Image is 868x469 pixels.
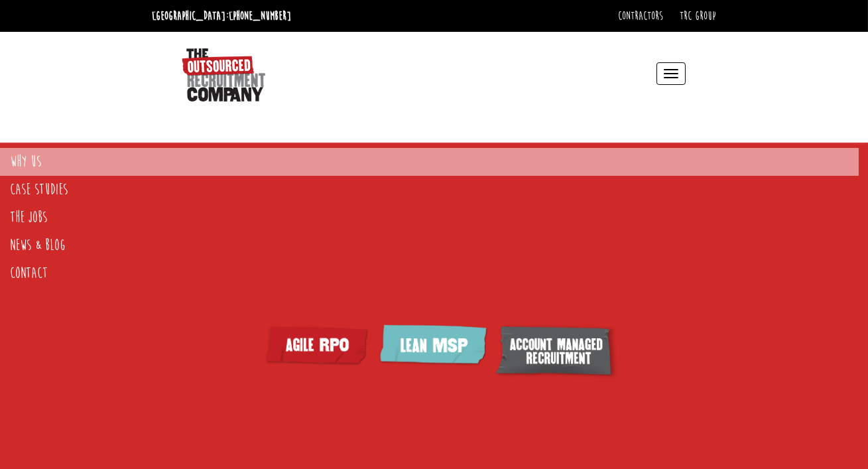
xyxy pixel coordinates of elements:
[229,9,292,23] a: [PHONE_NUMBER]
[375,323,495,369] img: lean MSP
[680,9,716,23] a: TRC Group
[182,48,265,101] img: The Outsourced Recruitment Company
[495,323,621,381] img: Account managed recruitment
[263,323,375,367] img: Agile RPO
[619,9,664,23] a: Contractors
[149,5,295,27] li: [GEOGRAPHIC_DATA]:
